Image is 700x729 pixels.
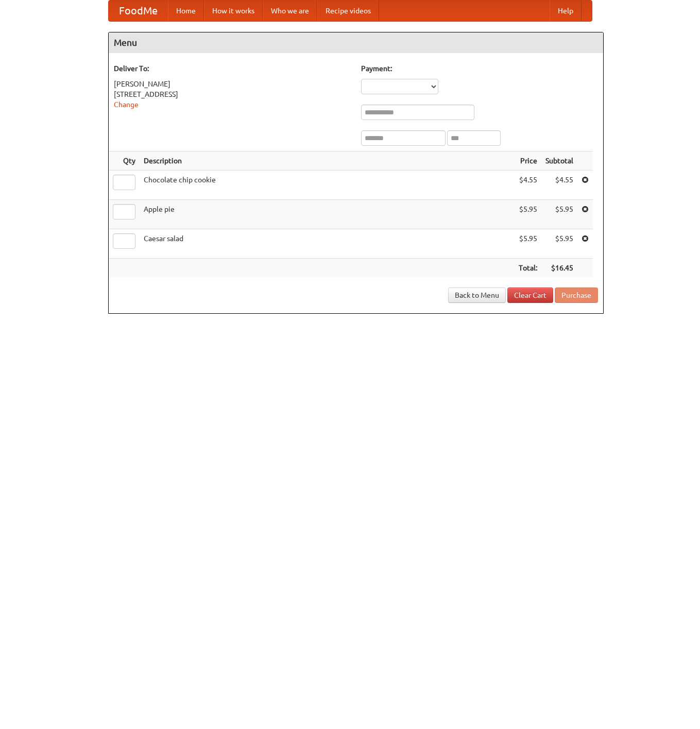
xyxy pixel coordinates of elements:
[140,229,515,259] td: Caesar salad
[204,1,263,21] a: How it works
[263,1,317,21] a: Who we are
[541,229,577,259] td: $5.95
[114,89,351,99] div: [STREET_ADDRESS]
[140,151,515,171] th: Description
[109,151,140,171] th: Qty
[515,171,541,200] td: $4.55
[541,151,577,171] th: Subtotal
[515,259,541,278] th: Total:
[541,200,577,229] td: $5.95
[361,63,598,74] h5: Payment:
[140,171,515,200] td: Chocolate chip cookie
[109,1,168,21] a: FoodMe
[507,287,553,303] a: Clear Cart
[515,151,541,171] th: Price
[114,63,351,74] h5: Deliver To:
[448,287,506,303] a: Back to Menu
[109,32,603,53] h4: Menu
[114,79,351,89] div: [PERSON_NAME]
[555,287,598,303] button: Purchase
[541,171,577,200] td: $4.55
[515,229,541,259] td: $5.95
[168,1,204,21] a: Home
[541,259,577,278] th: $16.45
[515,200,541,229] td: $5.95
[317,1,379,21] a: Recipe videos
[114,100,139,109] a: Change
[140,200,515,229] td: Apple pie
[550,1,582,21] a: Help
